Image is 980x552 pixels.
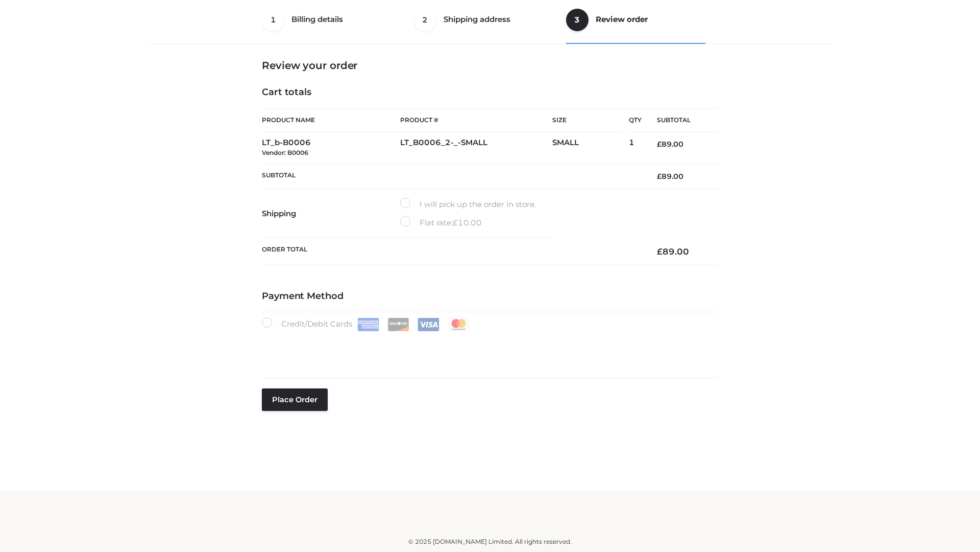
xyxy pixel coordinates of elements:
label: I will pick up the order in store. [400,198,536,211]
th: Qty [629,108,642,132]
img: Discover [387,318,409,331]
td: LT_b-B0006 [262,132,400,164]
bdi: 89.00 [657,246,689,257]
th: Product # [400,108,552,132]
span: £ [453,218,458,227]
button: Place order [262,388,328,411]
h4: Payment Method [262,291,718,302]
th: Product Name [262,108,400,132]
span: £ [657,140,661,149]
th: Order Total [262,238,642,265]
th: Subtotal [642,109,718,132]
span: £ [657,172,661,181]
label: Credit/Debit Cards [262,317,471,331]
bdi: 89.00 [657,172,683,181]
label: Flat rate: [400,216,482,229]
bdi: 10.00 [453,218,482,227]
td: SMALL [552,132,629,164]
td: LT_B0006_2-_-SMALL [400,132,552,164]
div: © 2025 [DOMAIN_NAME] Limited. All rights reserved. [152,537,828,547]
th: Size [552,109,624,132]
img: Mastercard [448,318,470,331]
small: Vendor: B0006 [262,149,308,156]
h4: Cart totals [262,87,718,98]
iframe: Secure payment input frame [260,329,716,366]
img: Amex [357,318,379,331]
td: 1 [629,132,642,164]
span: £ [657,246,663,257]
h3: Review your order [262,59,718,72]
bdi: 89.00 [657,140,683,149]
img: Visa [418,318,439,331]
th: Subtotal [262,164,642,189]
th: Shipping [262,189,400,238]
